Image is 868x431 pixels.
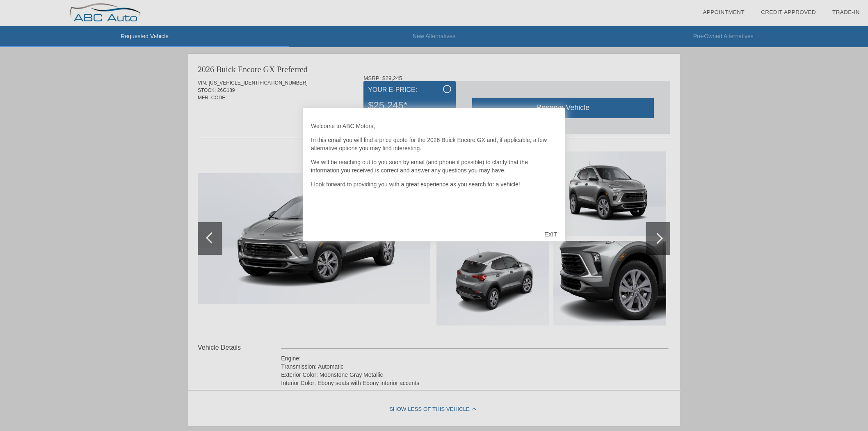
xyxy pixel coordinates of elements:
[832,9,860,15] a: Trade-In
[761,9,816,15] a: Credit Approved
[311,180,557,188] p: I look forward to providing you with a great experience as you search for a vehicle!
[311,136,557,152] p: In this email you will find a price quote for the 2026 Buick Encore GX and, if applicable, a few ...
[703,9,745,15] a: Appointment
[536,222,565,247] div: EXIT
[311,122,557,130] p: Welcome to ABC Motors,
[311,158,557,174] p: We will be reaching out to you soon by email (and phone if possible) to clarify that the informat...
